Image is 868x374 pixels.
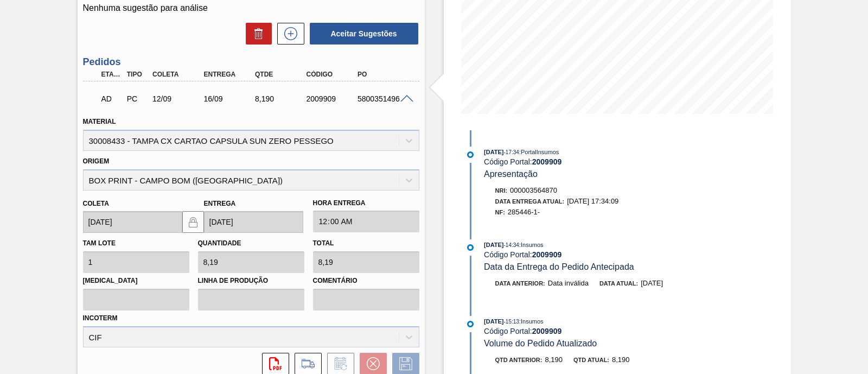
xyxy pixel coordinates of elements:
label: Origem [83,157,110,165]
span: 8,190 [545,356,563,364]
p: AD [101,94,122,103]
span: - 14:34 [504,242,519,248]
div: Aguardando Descarga [99,87,125,111]
span: Data da Entrega do Pedido Antecipada [484,262,634,271]
span: [DATE] [484,318,503,325]
span: Data Entrega Atual: [495,198,565,205]
strong: 2009909 [532,250,562,259]
div: Código [304,71,360,78]
span: NF: [495,209,505,215]
span: Volume do Pedido Atualizado [484,339,597,348]
span: Apresentação [484,169,538,179]
label: Entrega [204,200,236,207]
label: [MEDICAL_DATA] [83,273,189,289]
img: atual [467,151,474,158]
span: 000003564870 [510,186,557,194]
h3: Pedidos [83,56,419,68]
button: locked [182,211,204,233]
label: Comentário [313,273,419,289]
label: Quantidade [198,239,241,247]
p: Nenhuma sugestão para análise [83,3,419,13]
span: Qtd anterior: [495,357,542,363]
span: [DATE] [484,242,503,248]
img: atual [467,244,474,251]
div: 12/09/2025 [150,94,206,103]
span: [DATE] [641,279,663,287]
div: Entrega [201,71,258,78]
span: 285446-1- [508,208,540,216]
div: 8,190 [252,94,309,103]
div: Etapa [99,71,125,78]
label: Total [313,239,334,247]
div: Pedido de Compra [124,94,150,103]
label: Hora Entrega [313,195,419,211]
div: Aceitar Sugestões [304,22,419,46]
div: 16/09/2025 [201,94,258,103]
div: Código Portal: [484,157,742,166]
img: locked [187,215,200,229]
span: [DATE] [484,149,503,155]
div: 5800351496 [355,94,411,103]
div: Excluir Sugestões [240,23,272,45]
div: 2009909 [304,94,360,103]
strong: 2009909 [532,327,562,335]
div: Nova sugestão [272,23,304,45]
input: dd/mm/yyyy [204,211,303,233]
span: Qtd atual: [573,357,609,363]
span: - 15:13 [504,319,519,325]
span: : Insumos [519,318,544,325]
span: [DATE] 17:34:09 [567,197,618,205]
span: Nri: [495,187,508,194]
label: Linha de Produção [198,273,304,289]
div: Coleta [150,71,206,78]
label: Incoterm [83,314,118,322]
span: Data anterior: [495,280,545,287]
button: Aceitar Sugestões [310,23,418,45]
label: Coleta [83,200,109,207]
div: PO [355,71,411,78]
label: Tam lote [83,239,116,247]
span: Data inválida [548,279,589,287]
div: Código Portal: [484,250,742,259]
span: - 17:34 [504,149,519,155]
strong: 2009909 [532,157,562,166]
span: : PortalInsumos [519,149,559,155]
div: Código Portal: [484,327,742,335]
div: Tipo [124,71,150,78]
img: atual [467,321,474,327]
span: 8,190 [612,356,630,364]
input: dd/mm/yyyy [83,211,182,233]
span: Data atual: [599,280,638,287]
div: Qtde [252,71,309,78]
label: Material [83,118,116,125]
span: : Insumos [519,242,544,248]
